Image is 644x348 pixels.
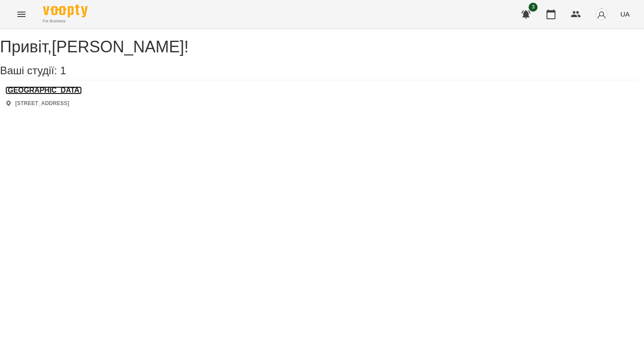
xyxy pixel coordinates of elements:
[11,4,32,25] button: Menu
[43,4,88,17] img: Voopty Logo
[529,3,538,12] span: 3
[60,64,66,76] span: 1
[43,18,88,24] span: For Business
[617,6,633,22] button: UA
[595,8,608,21] img: avatar_s.png
[15,100,69,107] p: [STREET_ADDRESS]
[5,86,82,94] a: [GEOGRAPHIC_DATA]
[620,9,630,19] span: UA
